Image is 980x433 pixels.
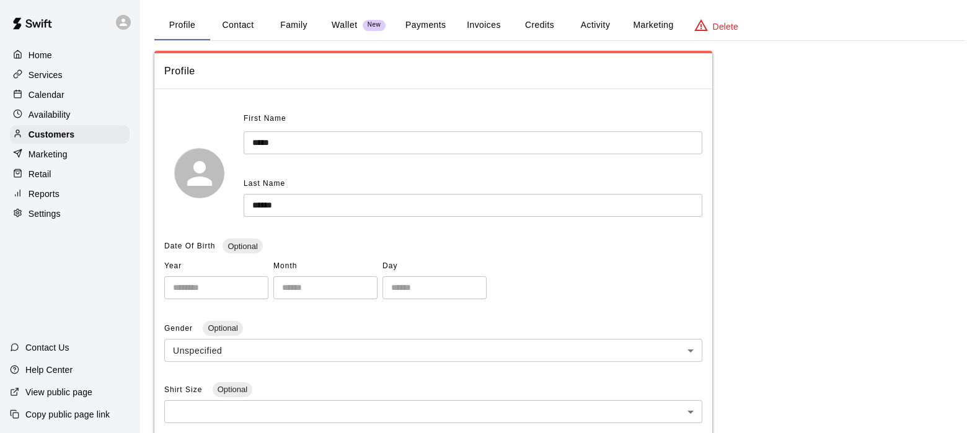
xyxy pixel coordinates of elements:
[266,11,322,40] button: Family
[29,49,52,61] p: Home
[29,69,63,81] p: Services
[456,11,511,40] button: Invoices
[164,339,702,362] div: Unspecified
[10,85,130,104] a: Calendar
[164,256,268,276] span: Year
[210,11,266,40] button: Contact
[10,165,130,183] a: Retail
[10,145,130,164] a: Marketing
[25,341,69,354] p: Contact Us
[29,89,64,101] p: Calendar
[244,109,286,129] span: First Name
[25,408,110,421] p: Copy public page link
[10,105,130,124] a: Availability
[29,128,74,141] p: Customers
[164,63,702,79] span: Profile
[332,19,358,32] p: Wallet
[164,385,205,394] span: Shirt Size
[25,386,92,398] p: View public page
[10,66,130,84] a: Services
[382,256,487,276] span: Day
[29,168,51,180] p: Retail
[213,385,252,394] span: Optional
[29,148,68,160] p: Marketing
[223,242,262,251] span: Optional
[29,188,60,200] p: Reports
[10,204,130,223] a: Settings
[164,242,215,250] span: Date Of Birth
[154,11,210,40] button: Profile
[273,256,377,276] span: Month
[363,21,386,29] span: New
[713,20,738,33] p: Delete
[10,185,130,203] a: Reports
[29,108,71,121] p: Availability
[623,11,683,40] button: Marketing
[29,208,61,220] p: Settings
[154,11,965,40] div: basic tabs example
[203,323,242,333] span: Optional
[10,125,130,144] a: Customers
[511,11,567,40] button: Credits
[25,364,73,376] p: Help Center
[567,11,623,40] button: Activity
[10,46,130,64] a: Home
[164,324,195,333] span: Gender
[244,179,285,188] span: Last Name
[395,11,456,40] button: Payments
